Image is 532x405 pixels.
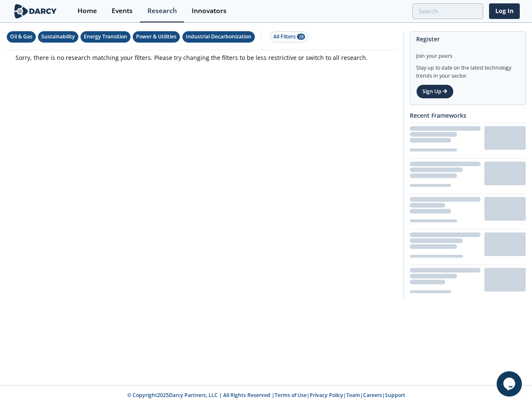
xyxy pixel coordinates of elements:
[416,32,519,46] div: Register
[182,31,255,43] button: Industrial Decarbonization
[273,33,305,40] div: All Filters
[416,60,519,80] div: Stay up to date on the latest technology trends in your sector.
[147,8,177,14] div: Research
[489,3,520,19] a: Log In
[136,33,176,40] div: Power & Utilities
[412,3,483,19] input: Advanced Search
[310,391,343,399] a: Privacy Policy
[192,8,227,14] div: Innovators
[297,34,305,40] span: 28
[186,33,251,40] div: Industrial Decarbonization
[84,33,127,40] div: Energy Transition
[363,391,382,399] a: Careers
[270,31,308,43] button: All Filters 28
[112,8,133,14] div: Events
[416,84,454,99] a: Sign Up
[385,391,405,399] a: Support
[10,33,32,40] div: Oil & Gas
[13,4,59,19] img: logo-wide.svg
[133,31,180,43] button: Power & Utilities
[497,371,524,397] iframe: chat widget
[80,31,131,43] button: Energy Transition
[7,31,36,43] button: Oil & Gas
[416,46,519,60] div: Join your peers
[410,108,526,123] div: Recent Frameworks
[16,53,389,62] p: Sorry, there is no research matching your filters. Please try changing the filters to be less res...
[78,8,97,14] div: Home
[275,391,307,399] a: Terms of Use
[41,33,75,40] div: Sustainability
[38,31,78,43] button: Sustainability
[346,391,360,399] a: Team
[62,391,470,399] p: © Copyright 2025 Darcy Partners, LLC | All Rights Reserved | | | | |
